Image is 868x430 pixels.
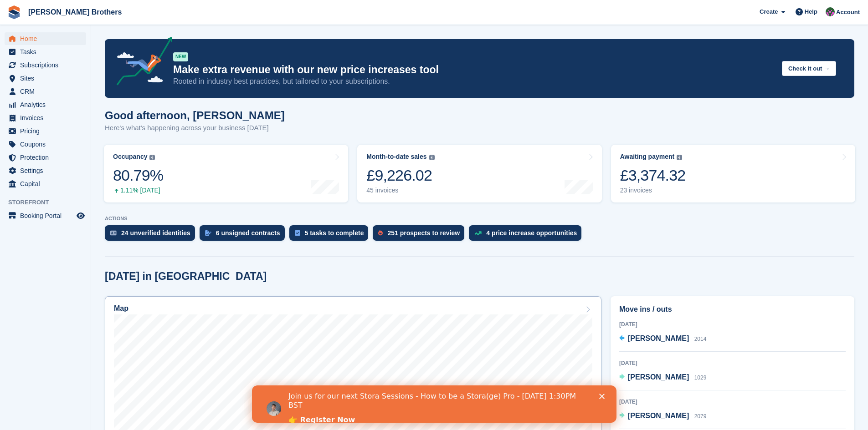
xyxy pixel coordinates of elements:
[105,216,854,222] p: ACTIONS
[114,304,128,313] h2: Map
[20,85,75,98] span: CRM
[8,198,91,207] span: Storefront
[173,76,775,86] p: Rooted in industry best practices, but tailored to your subscriptions.
[836,8,860,17] span: Account
[357,145,601,202] a: Month-to-date sales £9,226.02 45 invoices
[20,111,75,124] span: Invoices
[5,59,86,71] a: menu
[252,385,616,423] iframe: Intercom live chat banner
[104,145,348,202] a: Occupancy 80.79% 1.11% [DATE]
[347,8,356,14] div: Close
[5,164,86,177] a: menu
[366,166,434,185] div: £9,226.02
[619,410,706,422] a: [PERSON_NAME] 2079
[105,225,200,245] a: 24 unverified identities
[387,229,460,237] div: 251 prospects to review
[113,187,163,194] div: 1.11% [DATE]
[305,229,364,237] div: 5 tasks to complete
[628,373,689,381] span: [PERSON_NAME]
[25,5,125,20] a: [PERSON_NAME] Brothers
[20,138,75,151] span: Coupons
[289,225,373,245] a: 5 tasks to complete
[474,231,482,235] img: price_increase_opportunities-93ffe204e8149a01c8c9dc8f82e8f89637d9d84a8eef4429ea346261dce0b2c0.svg
[205,230,211,236] img: contract_signature_icon-13c848040528278c33f63329250d36e43548de30e8caae1d1a13099fd9432cc5.svg
[5,72,86,85] a: menu
[36,30,103,40] a: 👉 Register Now
[5,138,86,151] a: menu
[113,166,163,185] div: 80.79%
[760,7,778,16] span: Create
[694,336,707,342] span: 2014
[20,209,75,222] span: Booking Portal
[694,413,707,420] span: 2079
[121,229,190,237] div: 24 unverified identities
[620,153,675,161] div: Awaiting payment
[105,123,285,133] p: Here's what's happening across your business [DATE]
[628,334,689,342] span: [PERSON_NAME]
[826,7,835,16] img: Nick Wright
[5,111,86,124] a: menu
[378,230,383,236] img: prospect-51fa495bee0391a8d652442698ab0144808aea92771e9ea1ae160a38d050c398.svg
[5,177,86,190] a: menu
[5,85,86,98] a: menu
[20,125,75,137] span: Pricing
[173,63,775,76] p: Make extra revenue with our new price increases tool
[805,7,817,16] span: Help
[620,166,686,185] div: £3,374.32
[5,151,86,164] a: menu
[619,359,846,367] div: [DATE]
[366,153,426,161] div: Month-to-date sales
[5,209,86,222] a: menu
[110,230,117,236] img: verify_identity-adf6edd0f0f0b5bbfe63781bf79b02c33cf7c696d77639b501bdc392416b5a36.svg
[5,46,86,58] a: menu
[20,177,75,190] span: Capital
[75,210,86,221] a: Preview store
[5,98,86,111] a: menu
[200,225,289,245] a: 6 unsigned contracts
[216,229,280,237] div: 6 unsigned contracts
[620,187,686,194] div: 23 invoices
[619,398,846,406] div: [DATE]
[429,155,435,160] img: icon-info-grey-7440780725fd019a000dd9b08b2336e03edf1995a4989e88bcd33f0948082b44.svg
[619,372,706,384] a: [PERSON_NAME] 1029
[373,225,469,245] a: 251 prospects to review
[469,225,586,245] a: 4 price increase opportunities
[619,320,846,329] div: [DATE]
[109,37,173,89] img: price-adjustments-announcement-icon-8257ccfd72463d97f412b2fc003d46551f7dbcb40ab6d574587a9cd5c0d94...
[20,98,75,111] span: Analytics
[694,374,707,381] span: 1029
[5,125,86,137] a: menu
[20,59,75,71] span: Subscriptions
[619,304,846,315] h2: Move ins / outs
[7,5,21,19] img: stora-icon-8386f47178a22dfd0bd8f6a31ec36ba5ce8667c1dd55bd0f319d3a0aa187defe.svg
[486,229,577,237] div: 4 price increase opportunities
[20,72,75,85] span: Sites
[149,155,155,160] img: icon-info-grey-7440780725fd019a000dd9b08b2336e03edf1995a4989e88bcd33f0948082b44.svg
[628,412,689,420] span: [PERSON_NAME]
[105,109,285,121] h1: Good afternoon, [PERSON_NAME]
[20,32,75,45] span: Home
[677,155,682,160] img: icon-info-grey-7440780725fd019a000dd9b08b2336e03edf1995a4989e88bcd33f0948082b44.svg
[366,187,434,194] div: 45 invoices
[611,145,855,202] a: Awaiting payment £3,374.32 23 invoices
[782,61,836,76] button: Check it out →
[20,151,75,164] span: Protection
[619,333,706,345] a: [PERSON_NAME] 2014
[105,270,267,283] h2: [DATE] in [GEOGRAPHIC_DATA]
[20,46,75,58] span: Tasks
[5,32,86,45] a: menu
[20,164,75,177] span: Settings
[173,52,188,61] div: NEW
[113,153,147,161] div: Occupancy
[295,230,300,236] img: task-75834270c22a3079a89374b754ae025e5fb1db73e45f91037f5363f120a921f8.svg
